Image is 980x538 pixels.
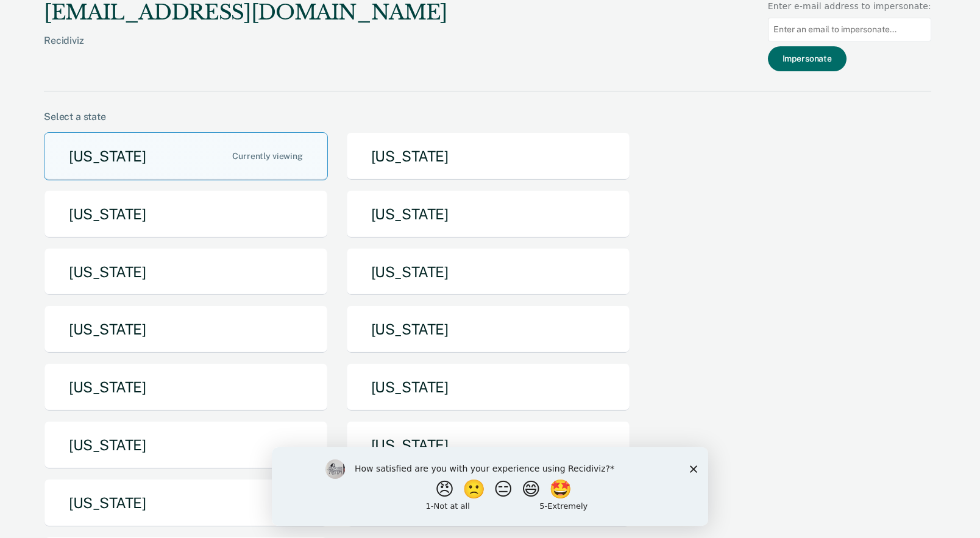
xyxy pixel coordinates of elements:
div: Select a state [44,111,931,122]
iframe: Survey by Kim from Recidiviz [272,447,708,526]
button: [US_STATE] [44,421,328,469]
button: [US_STATE] [44,132,328,180]
button: [US_STATE] [44,248,328,296]
button: [US_STATE] [346,421,630,469]
button: Impersonate [768,46,847,71]
button: [US_STATE] [44,190,328,238]
button: [US_STATE] [44,479,328,527]
button: [US_STATE] [346,363,630,411]
div: Recidiviz [44,35,447,66]
button: [US_STATE] [346,305,630,353]
button: [US_STATE] [346,190,630,238]
button: [US_STATE] [44,305,328,353]
button: [US_STATE] [346,132,630,180]
button: [US_STATE] [44,363,328,411]
input: Enter an email to impersonate... [768,18,931,41]
button: [US_STATE] [346,248,630,296]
